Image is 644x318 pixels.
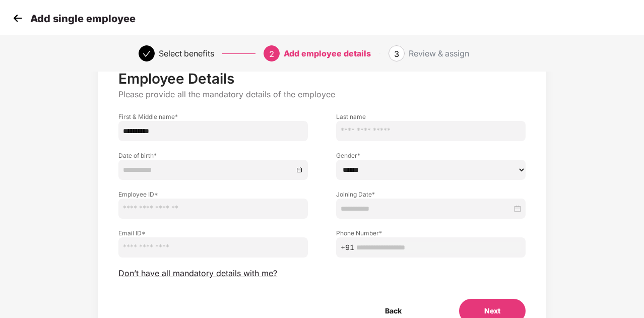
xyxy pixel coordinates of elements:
[118,190,308,199] label: Employee ID
[118,151,308,160] label: Date of birth
[269,49,274,59] span: 2
[341,242,354,253] span: +91
[118,70,526,87] p: Employee Details
[143,50,151,58] span: check
[118,229,308,237] label: Email ID
[336,229,526,237] label: Phone Number
[336,190,526,199] label: Joining Date
[118,89,526,100] p: Please provide all the mandatory details of the employee
[409,45,469,61] div: Review & assign
[336,151,526,160] label: Gender
[336,112,526,121] label: Last name
[118,268,277,279] span: Don’t have all mandatory details with me?
[159,45,214,61] div: Select benefits
[30,13,136,25] p: Add single employee
[394,49,399,59] span: 3
[10,11,25,26] img: svg+xml;base64,PHN2ZyB4bWxucz0iaHR0cDovL3d3dy53My5vcmcvMjAwMC9zdmciIHdpZHRoPSIzMCIgaGVpZ2h0PSIzMC...
[118,112,308,121] label: First & Middle name
[284,45,371,61] div: Add employee details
